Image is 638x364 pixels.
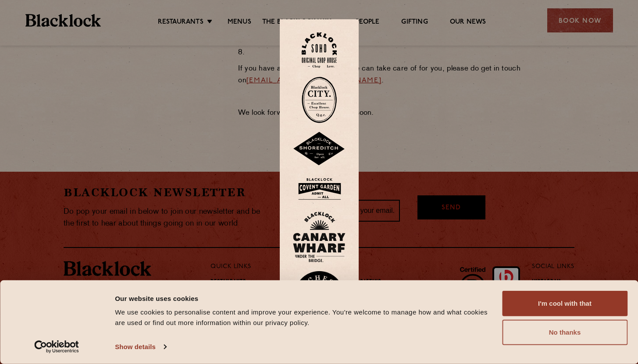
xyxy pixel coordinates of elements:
[293,175,346,203] img: BLA_1470_CoventGarden_Website_Solid.svg
[18,340,95,353] a: Usercentrics Cookiebot - opens in a new window
[302,32,337,68] img: Soho-stamp-default.svg
[115,340,166,353] a: Show details
[293,271,346,332] img: BL_Manchester_Logo-bleed.png
[502,320,627,345] button: No thanks
[293,132,346,166] img: Shoreditch-stamp-v2-default.svg
[115,293,492,304] div: Our website uses cookies
[502,291,627,316] button: I'm cool with that
[293,212,346,262] img: BL_CW_Logo_Website.svg
[302,77,337,123] img: City-stamp-default.svg
[115,307,492,328] div: We use cookies to personalise content and improve your experience. You're welcome to manage how a...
